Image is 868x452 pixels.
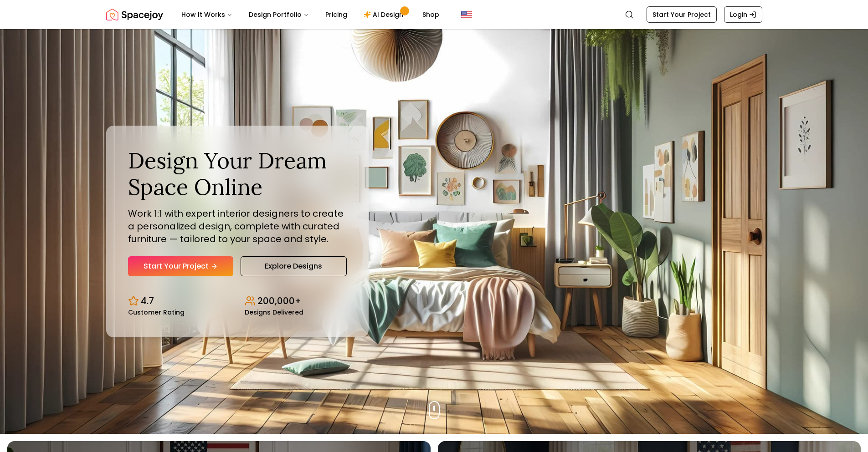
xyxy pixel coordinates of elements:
[257,295,301,307] p: 200,000+
[128,256,233,276] a: Start Your Project
[724,6,762,23] a: Login
[128,309,185,315] small: Customer Rating
[174,5,447,24] nav: Main
[461,9,472,20] img: United States
[106,5,163,24] a: Spacejoy
[128,147,347,200] h1: Design Your Dream Space Online
[128,287,347,315] div: Design stats
[415,5,447,24] a: Shop
[241,256,347,276] a: Explore Designs
[241,5,316,24] button: Design Portfolio
[647,6,717,23] a: Start Your Project
[245,309,303,315] small: Designs Delivered
[174,5,240,24] button: How It Works
[318,5,354,24] a: Pricing
[356,5,413,24] a: AI Design
[106,5,163,24] img: Spacejoy Logo
[128,207,347,245] p: Work 1:1 with expert interior designers to create a personalized design, complete with curated fu...
[141,295,154,307] p: 4.7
